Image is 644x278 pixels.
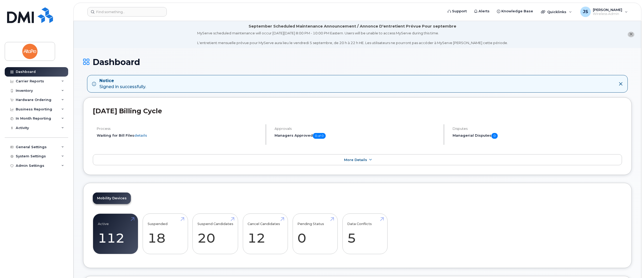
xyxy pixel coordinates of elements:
[275,127,439,131] h4: Approvals
[248,217,283,251] a: Cancel Candidates 12
[97,127,261,131] h4: Process
[344,158,367,162] span: More Details
[275,133,439,139] h5: Managers Approved
[97,133,261,138] li: Waiting for Bill Files
[628,32,634,37] button: close notification
[93,193,131,204] a: Mobility Devices
[491,133,498,139] span: 0
[197,217,233,251] a: Suspend Candidates 20
[453,133,622,139] h5: Managerial Disputes
[249,24,456,29] div: September Scheduled Maintenance Announcement / Annonce D'entretient Prévue Pour septembre
[197,31,508,45] div: MyServe scheduled maintenance will occur [DATE][DATE] 8:00 PM - 10:00 PM Eastern. Users will be u...
[453,127,622,131] h4: Disputes
[99,78,146,90] div: Signed in successfully.
[98,217,133,251] a: Active 112
[297,217,333,251] a: Pending Status 0
[148,217,183,251] a: Suspended 18
[134,133,147,137] a: details
[313,133,326,139] span: 0 of 0
[99,78,146,84] strong: Notice
[83,57,632,67] h1: Dashboard
[347,217,383,251] a: Data Conflicts 5
[93,107,622,115] h2: [DATE] Billing Cycle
